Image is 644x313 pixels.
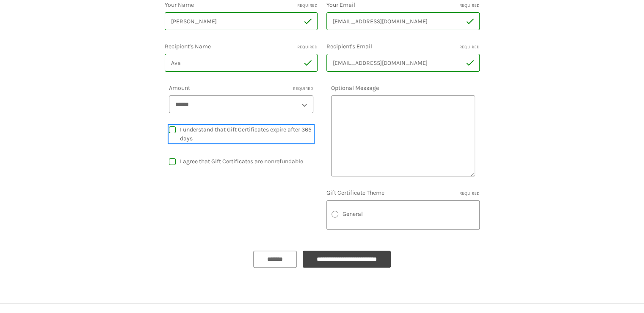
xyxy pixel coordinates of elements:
[297,44,318,50] small: Required
[459,3,480,9] small: Required
[332,210,475,218] label: General
[326,0,480,9] label: Your Email
[165,0,318,9] label: Your Name
[293,86,313,92] small: Required
[331,84,475,92] label: Optional Message
[169,125,313,143] label: I understand that Gift Certificates expire after 365 days
[459,44,480,50] small: Required
[169,84,313,92] label: Amount
[165,42,318,51] label: Recipient's Name
[326,42,480,51] label: Recipient's Email
[169,157,313,166] label: I agree that Gift Certificates are nonrefundable
[297,3,318,9] small: Required
[459,190,480,197] small: Required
